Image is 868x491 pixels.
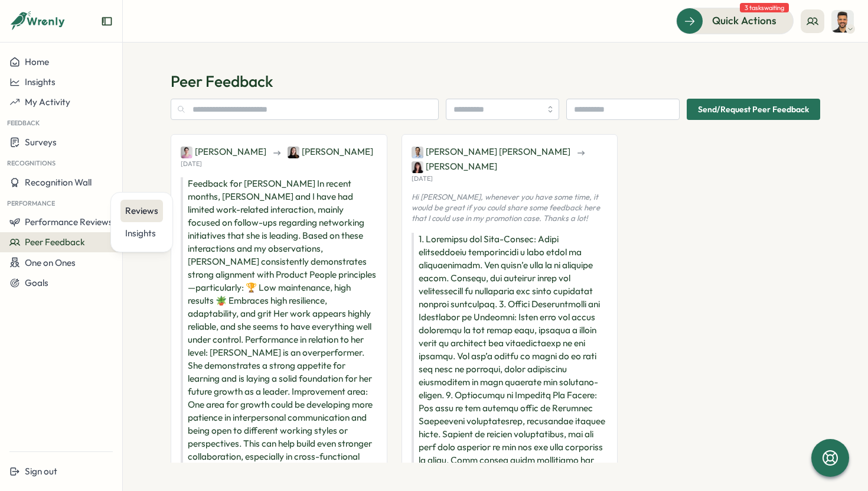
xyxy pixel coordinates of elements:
[831,10,854,32] img: Sagar Verma
[288,147,299,158] img: Elena Ladushyna
[412,160,497,173] span: [PERSON_NAME]
[698,99,809,119] span: Send/Request Peer Feedback
[25,96,70,108] span: My Activity
[125,227,158,240] div: Insights
[740,3,789,12] span: 3 tasks waiting
[412,192,608,223] p: Hi [PERSON_NAME], whenever you have some time, it would be great if you could share some feedback...
[712,13,776,28] span: Quick Actions
[412,161,423,173] img: Marta Ponari
[125,204,158,217] div: Reviews
[25,257,76,268] span: One on Ones
[181,160,202,168] p: [DATE]
[25,177,92,188] span: Recognition Wall
[412,147,423,158] img: Deniz Basak Dogan
[120,222,163,245] a: Insights
[412,175,433,183] p: [DATE]
[25,216,113,227] span: Performance Reviews
[687,99,820,120] button: Send/Request Peer Feedback
[288,145,373,158] span: [PERSON_NAME]
[120,200,163,222] a: Reviews
[171,71,820,92] p: Peer Feedback
[101,15,113,27] button: Expand sidebar
[25,136,57,148] span: Surveys
[181,177,377,476] p: Feedback for [PERSON_NAME] In recent months, [PERSON_NAME] and I have had limited work-related in...
[676,8,794,34] button: Quick Actions
[181,145,266,158] span: [PERSON_NAME]
[412,145,570,158] span: [PERSON_NAME] [PERSON_NAME]
[181,147,192,158] img: Ketevan Dzukaevi
[25,76,56,87] span: Insights
[25,466,57,477] span: Sign out
[25,56,49,67] span: Home
[25,236,85,248] span: Peer Feedback
[25,277,48,288] span: Goals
